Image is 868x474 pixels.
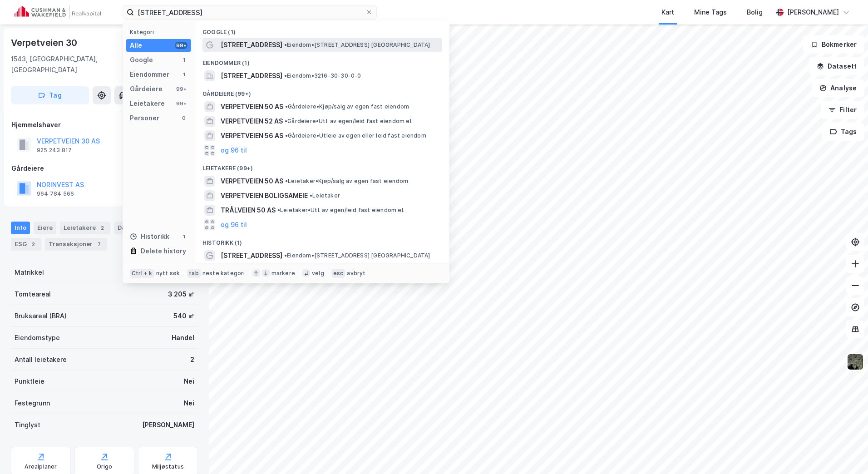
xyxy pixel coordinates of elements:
[284,41,430,49] span: Eiendom • [STREET_ADDRESS] [GEOGRAPHIC_DATA]
[821,101,864,119] button: Filter
[180,114,187,122] div: 0
[130,84,163,94] div: Gårdeiere
[130,40,142,51] div: Alle
[130,98,165,109] div: Leietakere
[747,7,763,18] div: Bolig
[812,79,864,97] button: Analyse
[823,430,868,474] iframe: Chat Widget
[37,190,74,197] div: 964 784 566
[180,71,187,78] div: 1
[134,5,365,19] input: Søk på adresse, matrikkel, gårdeiere, leietakere eller personer
[98,223,107,232] div: 2
[331,269,345,278] div: esc
[34,222,56,234] div: Eiere
[277,207,404,214] span: Leietaker • Utl. av egen/leid fast eiendom el.
[284,72,361,79] span: Eiendom • 3216-30-30-0-0
[221,130,283,141] span: VERPETVEIEN 56 AS
[60,222,110,234] div: Leietakere
[130,54,153,65] div: Google
[11,35,79,50] div: Verpetveien 30
[97,463,113,470] div: Origo
[130,69,169,80] div: Eiendommer
[221,101,283,112] span: VERPETVEIEN 50 AS
[221,145,247,156] button: og 96 til
[195,232,449,248] div: Historikk (1)
[15,398,50,409] div: Festegrunn
[168,289,194,300] div: 3 205 ㎡
[11,86,89,104] button: Tag
[141,246,186,257] div: Delete history
[284,252,430,259] span: Eiendom • [STREET_ADDRESS] [GEOGRAPHIC_DATA]
[195,52,449,69] div: Eiendommer (1)
[284,252,287,259] span: •
[15,332,60,343] div: Eiendomstype
[310,192,340,199] span: Leietaker
[175,100,187,107] div: 99+
[25,463,57,470] div: Arealplaner
[156,270,180,277] div: nytt søk
[152,463,184,470] div: Miljøstatus
[11,163,197,174] div: Gårdeiere
[312,270,324,277] div: velg
[45,238,107,251] div: Transaksjoner
[11,222,30,234] div: Info
[175,42,187,49] div: 99+
[130,29,191,35] div: Kategori
[180,233,187,240] div: 1
[221,219,247,230] button: og 96 til
[221,116,283,127] span: VERPETVEIEN 52 AS
[11,238,41,251] div: ESG
[15,6,101,19] img: cushman-wakefield-realkapital-logo.202ea83816669bd177139c58696a8fa1.svg
[172,332,194,343] div: Handel
[195,83,449,99] div: Gårdeiere (99+)
[184,398,194,409] div: Nei
[285,118,287,124] span: •
[347,270,365,277] div: avbryt
[184,376,194,387] div: Nei
[190,354,194,365] div: 2
[221,176,283,187] span: VERPETVEIEN 50 AS
[284,41,287,48] span: •
[221,70,282,81] span: [STREET_ADDRESS]
[130,269,154,278] div: Ctrl + k
[221,250,282,261] span: [STREET_ADDRESS]
[285,178,288,184] span: •
[694,7,727,18] div: Mine Tags
[180,56,187,64] div: 1
[37,147,72,154] div: 925 243 817
[15,420,40,430] div: Tinglyst
[271,270,295,277] div: markere
[195,21,449,38] div: Google (1)
[94,240,104,249] div: 7
[285,103,409,110] span: Gårdeiere • Kjøp/salg av egen fast eiendom
[285,178,408,185] span: Leietaker • Kjøp/salg av egen fast eiendom
[15,376,44,387] div: Punktleie
[661,7,674,18] div: Kart
[175,85,187,93] div: 99+
[822,123,864,141] button: Tags
[202,270,245,277] div: neste kategori
[285,103,288,110] span: •
[823,430,868,474] div: Kontrollprogram for chat
[221,39,282,50] span: [STREET_ADDRESS]
[187,269,201,278] div: tab
[130,231,169,242] div: Historikk
[11,54,159,75] div: 1543, [GEOGRAPHIC_DATA], [GEOGRAPHIC_DATA]
[847,353,864,370] img: 9k=
[221,190,308,201] span: VERPETVEIEN BOLIGSAMEIE
[15,289,51,300] div: Tomteareal
[11,119,197,130] div: Hjemmelshaver
[221,205,276,216] span: TRÅLVEIEN 50 AS
[809,57,864,75] button: Datasett
[787,7,839,18] div: [PERSON_NAME]
[142,420,194,430] div: [PERSON_NAME]
[803,35,864,54] button: Bokmerker
[277,207,280,213] span: •
[15,354,67,365] div: Antall leietakere
[15,267,44,278] div: Matrikkel
[285,118,413,125] span: Gårdeiere • Utl. av egen/leid fast eiendom el.
[173,311,194,321] div: 540 ㎡
[29,240,38,249] div: 2
[130,113,159,123] div: Personer
[114,222,159,234] div: Datasett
